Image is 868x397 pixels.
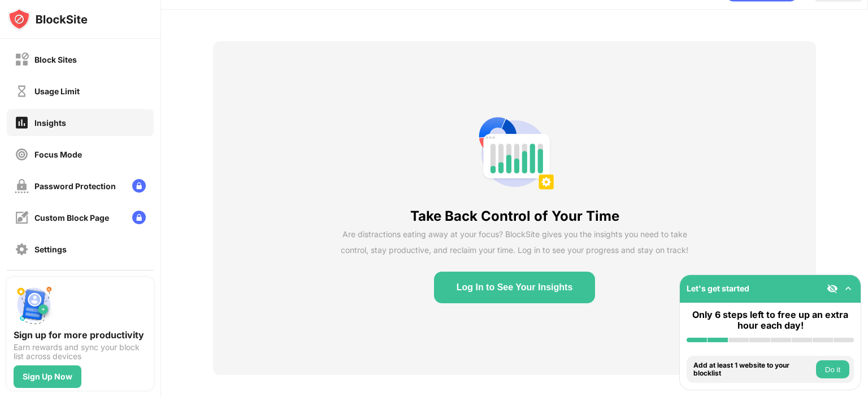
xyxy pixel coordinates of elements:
img: push-signup.svg [14,284,54,325]
img: insights-on.svg [15,115,29,130]
div: Only 6 steps left to free up an extra hour each day! [687,309,854,331]
div: Settings [34,245,67,254]
img: customize-block-page-off.svg [15,211,29,225]
div: Sign up for more productivity [14,329,147,341]
button: Log In to See Your Insights [434,272,596,303]
img: block-off.svg [15,53,29,67]
img: password-protection-off.svg [15,179,29,193]
div: Earn rewards and sync your block list across devices [14,343,147,361]
div: Custom Block Page [34,213,109,223]
img: insights-non-login-state.png [474,113,555,194]
div: Focus Mode [34,150,82,159]
img: settings-off.svg [15,242,29,256]
div: Sign Up Now [23,372,72,381]
img: logo-blocksite.svg [8,8,88,30]
img: lock-menu.svg [132,211,146,224]
img: omni-setup-toggle.svg [843,283,854,294]
div: Usage Limit [34,86,80,96]
div: Password Protection [34,181,116,191]
img: time-usage-off.svg [15,84,29,98]
button: Do it [816,360,849,378]
div: Let's get started [687,283,749,293]
img: lock-menu.svg [132,179,146,193]
div: Are distractions eating away at your focus? BlockSite gives you the insights you need to take con... [341,226,688,258]
div: Take Back Control of Your Time [410,208,619,224]
div: Insights [34,118,66,128]
img: focus-off.svg [15,147,29,162]
img: eye-not-visible.svg [827,283,838,294]
div: Block Sites [34,55,77,64]
div: Add at least 1 website to your blocklist [693,361,813,378]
